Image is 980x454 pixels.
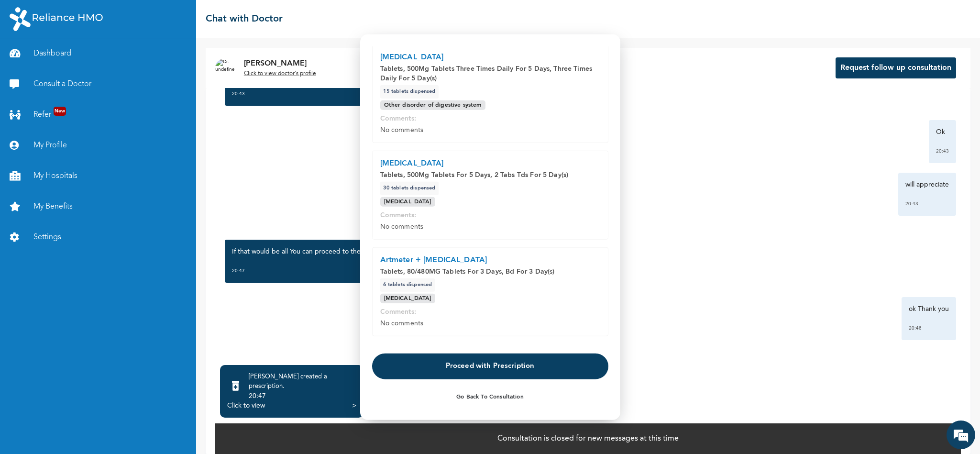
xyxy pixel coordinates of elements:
[94,324,183,354] div: FAQs
[380,53,600,62] p: [MEDICAL_DATA]
[383,87,436,97] p: 15 Tablets dispensed
[380,222,600,232] p: No comments
[157,5,180,28] div: Minimize live chat window
[372,386,608,408] button: Go Back to Consultation
[384,101,482,109] p: Other disorder of digestive system
[18,48,39,72] img: d_794563401_company_1708531726252_794563401
[383,280,432,290] p: 6 Tablets dispensed
[50,54,161,66] div: Chat with us now
[384,295,431,302] p: [MEDICAL_DATA]
[380,114,600,123] p: Comments:
[380,170,600,180] p: Tablets, 500Mg Tablets For 5 Days, 2 Tabs Tds For 5 Day(s)
[380,255,600,265] p: Artmeter + [MEDICAL_DATA]
[5,291,182,324] textarea: Type your message and hit 'Enter'
[384,198,431,206] p: [MEDICAL_DATA]
[380,64,600,83] p: Tablets, 500Mg Tablets Three Times Daily For 5 Days, Three Times Daily For 5 Day(s)
[380,307,600,317] p: Comments:
[380,125,600,135] p: No comments
[380,159,600,168] p: [MEDICAL_DATA]
[383,184,436,193] p: 30 Tablets dispensed
[380,319,600,328] p: No comments
[5,341,94,348] span: Conversation
[55,135,132,232] span: We're online!
[380,267,600,277] p: Tablets, 80/480MG Tablets For 3 Days, Bd For 3 Day(s)
[380,210,600,220] p: Comments:
[372,354,608,379] button: Proceed with Prescription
